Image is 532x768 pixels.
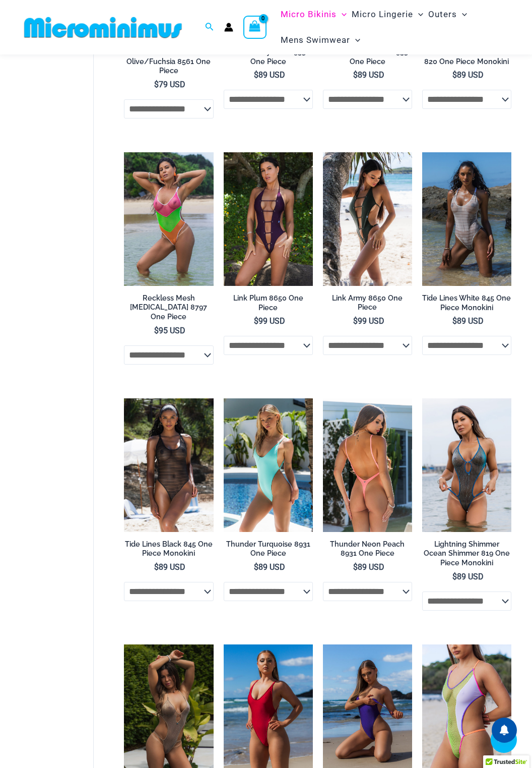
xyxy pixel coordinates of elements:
[281,2,337,27] span: Micro Bikinis
[224,540,313,562] a: Thunder Turquoise 8931 One Piece
[224,398,313,533] a: Thunder Turquoise 8931 One Piece 03Thunder Turquoise 8931 One Piece 05Thunder Turquoise 8931 One ...
[124,47,213,76] h2: Inferno Mesh Olive/Fuchsia 8561 One Piece
[413,2,423,27] span: Menu Toggle
[281,27,350,53] span: Mens Swimwear
[243,16,267,39] a: View Shopping Cart, empty
[224,540,313,558] h2: Thunder Turquoise 8931 One Piece
[353,70,358,80] span: $
[323,47,412,70] a: Bond Fluro Yellow 8935 One Piece
[353,562,384,572] bdi: 89 USD
[323,540,412,562] a: Thunder Neon Peach 8931 One Piece
[353,316,384,326] bdi: 99 USD
[124,398,213,533] img: Tide Lines Black 845 One Piece Monokini 02
[422,47,511,70] a: Havana Club Fireworks 820 One Piece Monokini
[124,540,213,558] h2: Tide Lines Black 845 One Piece Monokini
[323,293,412,316] a: Link Army 8650 One Piece
[353,70,384,80] bdi: 89 USD
[154,562,159,572] span: $
[323,152,412,286] a: Link Army 8650 One Piece 11Link Army 8650 One Piece 04Link Army 8650 One Piece 04
[124,540,213,562] a: Tide Lines Black 845 One Piece Monokini
[224,293,313,316] a: Link Plum 8650 One Piece
[278,2,349,27] a: Micro BikinisMenu ToggleMenu Toggle
[20,16,186,39] img: MM SHOP LOGO FLAT
[254,562,258,572] span: $
[224,152,313,286] img: Link Plum 8650 One Piece 02
[224,398,313,533] img: Thunder Turquoise 8931 One Piece 03
[124,152,213,286] img: Reckless Mesh High Voltage 8797 One Piece 01
[323,540,412,558] h2: Thunder Neon Peach 8931 One Piece
[422,152,511,286] img: Tide Lines White 845 One Piece Monokini 11
[452,70,484,80] bdi: 89 USD
[124,293,213,322] h2: Reckless Mesh [MEDICAL_DATA] 8797 One Piece
[224,23,233,32] a: Account icon link
[323,398,412,533] a: Thunder Neon Peach 8931 One Piece 01Thunder Neon Peach 8931 One Piece 03Thunder Neon Peach 8931 O...
[124,293,213,325] a: Reckless Mesh [MEDICAL_DATA] 8797 One Piece
[349,2,426,27] a: Micro LingerieMenu ToggleMenu Toggle
[254,70,258,80] span: $
[353,562,358,572] span: $
[124,47,213,79] a: Inferno Mesh Olive/Fuchsia 8561 One Piece
[428,2,457,27] span: Outers
[323,47,412,66] h2: Bond Fluro Yellow 8935 One Piece
[452,316,484,326] bdi: 89 USD
[254,562,285,572] bdi: 89 USD
[205,21,214,34] a: Search icon link
[224,47,313,66] h2: Bond Shiny Pink 8935 One Piece
[353,316,358,326] span: $
[452,572,457,581] span: $
[154,80,159,89] span: $
[422,293,511,312] h2: Tide Lines White 845 One Piece Monokini
[278,27,363,53] a: Mens SwimwearMenu ToggleMenu Toggle
[154,562,185,572] bdi: 89 USD
[224,47,313,70] a: Bond Shiny Pink 8935 One Piece
[426,2,470,27] a: OutersMenu ToggleMenu Toggle
[224,152,313,286] a: Link Plum 8650 One Piece 02Link Plum 8650 One Piece 05Link Plum 8650 One Piece 05
[452,572,484,581] bdi: 89 USD
[154,326,185,335] bdi: 95 USD
[323,293,412,312] h2: Link Army 8650 One Piece
[154,326,159,335] span: $
[422,47,511,66] h2: Havana Club Fireworks 820 One Piece Monokini
[154,80,185,89] bdi: 79 USD
[422,293,511,316] a: Tide Lines White 845 One Piece Monokini
[422,398,511,533] a: Lightning Shimmer Glittering Dunes 819 One Piece Monokini 02Lightning Shimmer Glittering Dunes 81...
[352,2,413,27] span: Micro Lingerie
[422,398,511,533] img: Lightning Shimmer Glittering Dunes 819 One Piece Monokini 02
[124,152,213,286] a: Reckless Mesh High Voltage 8797 One Piece 01Reckless Mesh High Voltage 8797 One Piece 04Reckless ...
[124,398,213,533] a: Tide Lines Black 845 One Piece Monokini 02Tide Lines Black 845 One Piece Monokini 05Tide Lines Bl...
[323,398,412,533] img: Thunder Neon Peach 8931 One Piece 03
[224,293,313,312] h2: Link Plum 8650 One Piece
[422,540,511,568] h2: Lightning Shimmer Ocean Shimmer 819 One Piece Monokini
[337,2,347,27] span: Menu Toggle
[323,152,412,286] img: Link Army 8650 One Piece 11
[452,70,457,80] span: $
[422,540,511,571] a: Lightning Shimmer Ocean Shimmer 819 One Piece Monokini
[452,316,457,326] span: $
[254,70,285,80] bdi: 89 USD
[457,2,467,27] span: Menu Toggle
[422,152,511,286] a: Tide Lines White 845 One Piece Monokini 11Tide Lines White 845 One Piece Monokini 13Tide Lines Wh...
[254,316,285,326] bdi: 99 USD
[254,316,258,326] span: $
[350,27,360,53] span: Menu Toggle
